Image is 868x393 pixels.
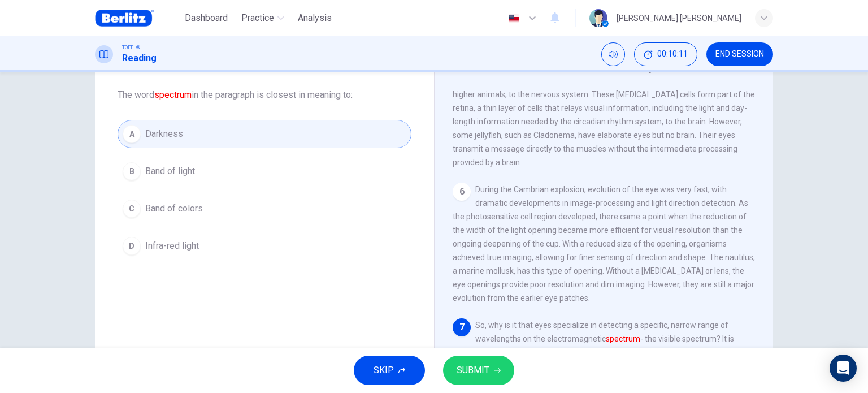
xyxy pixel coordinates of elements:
[95,7,154,29] img: Berlitz Brasil logo
[453,185,755,303] span: During the Cambrian explosion, evolution of the eye was very fast, with dramatic developments in ...
[154,89,192,100] font: spectrum
[123,125,141,143] div: A
[123,162,141,180] div: B
[298,11,332,25] span: Analysis
[118,232,411,260] button: DInfra-red light
[118,157,411,185] button: BBand of light
[453,318,471,336] div: 7
[293,8,336,28] button: Analysis
[830,355,857,382] div: Open Intercom Messenger
[657,50,688,59] span: 00:10:11
[706,42,773,66] button: END SESSION
[180,8,232,28] button: Dashboard
[457,362,489,378] span: SUBMIT
[122,51,157,65] h1: Reading
[237,8,289,28] button: Practice
[145,239,199,253] span: Infra-red light
[241,11,274,25] span: Practice
[453,183,471,201] div: 6
[589,9,607,27] img: Profile picture
[354,356,425,385] button: SKIP
[123,237,141,255] div: D
[185,11,228,25] span: Dashboard
[715,50,764,59] span: END SESSION
[95,7,180,29] a: Berlitz Brasil logo
[145,165,195,178] span: Band of light
[145,202,203,215] span: Band of colors
[617,11,741,25] div: [PERSON_NAME] [PERSON_NAME]
[374,362,394,378] span: SKIP
[606,334,640,343] font: spectrum
[123,200,141,218] div: C
[507,14,521,23] img: en
[634,42,697,66] button: 00:10:11
[443,356,514,385] button: SUBMIT
[118,120,411,148] button: ADarkness
[118,195,411,223] button: CBand of colors
[601,42,625,66] div: Mute
[122,44,140,51] span: TOEFL®
[145,127,183,141] span: Darkness
[118,88,411,102] span: The word in the paragraph is closest in meaning to:
[634,42,697,66] div: Hide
